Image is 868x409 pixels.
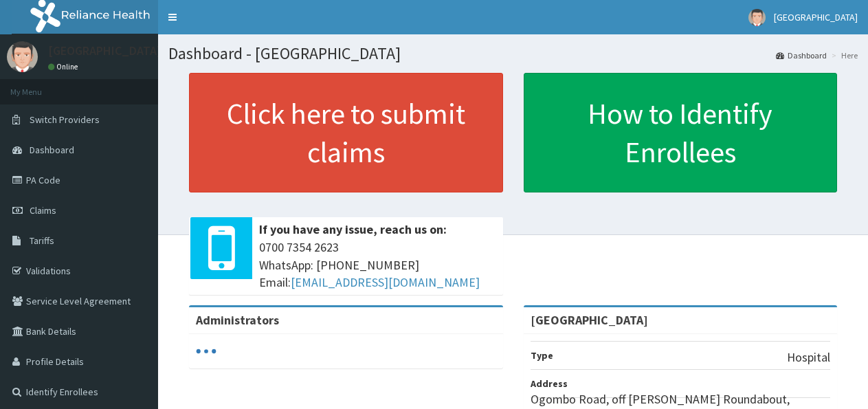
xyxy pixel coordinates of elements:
span: Switch Providers [30,113,100,126]
b: Address [531,377,568,390]
span: [GEOGRAPHIC_DATA] [774,11,858,23]
span: Claims [30,204,56,217]
h1: Dashboard - [GEOGRAPHIC_DATA] [168,45,858,63]
b: Administrators [196,312,279,328]
img: User Image [748,9,766,26]
svg: audio-loading [196,341,216,362]
a: [EMAIL_ADDRESS][DOMAIN_NAME] [291,274,480,290]
a: Click here to submit claims [189,73,503,192]
span: 0700 7354 2623 WhatsApp: [PHONE_NUMBER] Email: [259,239,496,291]
span: Dashboard [30,144,74,156]
img: User Image [7,41,38,72]
a: How to Identify Enrollees [524,73,838,192]
p: [GEOGRAPHIC_DATA] [48,45,162,57]
a: Online [48,62,81,71]
strong: [GEOGRAPHIC_DATA] [531,312,648,328]
b: Type [531,349,553,362]
a: Dashboard [776,49,827,61]
li: Here [828,49,858,61]
p: Hospital [787,349,830,366]
b: If you have any issue, reach us on: [259,221,447,237]
span: Tariffs [30,234,54,247]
